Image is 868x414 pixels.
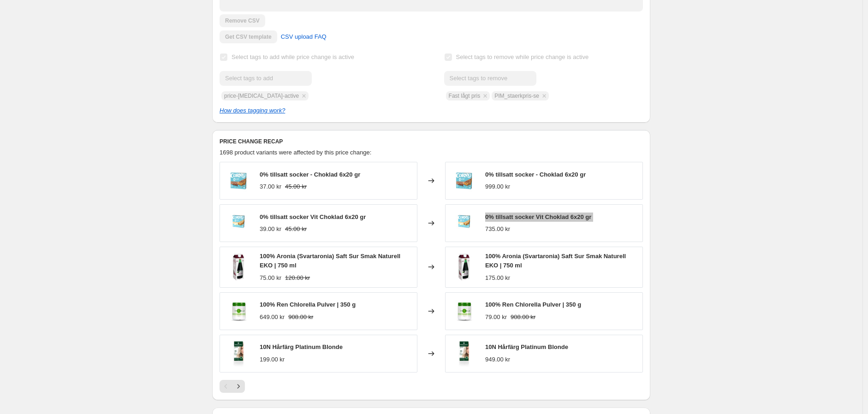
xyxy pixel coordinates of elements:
img: ef56449b-eb92-49ad-b95e-811ef84a9e63_80x.jpg [225,209,252,237]
span: CSV upload FAQ [281,32,327,41]
img: 6fe3d693-e9b5-482f-b89f-f5579ba7973e_80x.jpg [450,297,478,325]
strike: 908.00 kr [511,313,535,322]
img: ef56449b-eb92-49ad-b95e-811ef84a9e63_80x.jpg [450,209,478,237]
img: 42952eb0-2ebb-4669-a3ee-af6ef8c656e4_80x.jpg [225,340,252,367]
img: 42952eb0-2ebb-4669-a3ee-af6ef8c656e4_80x.jpg [450,340,478,367]
div: 649.00 kr [260,313,285,322]
div: 75.00 kr [260,273,281,283]
div: 949.00 kr [485,355,510,364]
a: How does tagging work? [220,107,285,114]
img: 6fe3d693-e9b5-482f-b89f-f5579ba7973e_80x.jpg [225,297,252,325]
img: 08a54b90-d5c1-451a-9f82-804a510c344f_80x.jpg [450,167,478,195]
img: e78d9a41-840e-4c39-97f9-d38ec6b04d8a_80x.jpg [225,253,252,281]
span: 100% Ren Chlorella Pulver | 350 g [260,301,356,308]
div: 999.00 kr [485,182,510,191]
img: e78d9a41-840e-4c39-97f9-d38ec6b04d8a_80x.jpg [450,253,478,281]
span: 1698 product variants were affected by this price change: [220,149,371,156]
span: 0% tillsatt socker - Choklad 6x20 gr [260,171,360,178]
nav: Pagination [220,380,245,393]
span: 100% Aronia (Svartaronia) Saft Sur Smak Naturell EKO | 750 ml [485,253,626,269]
span: 10N Hårfärg Platinum Blonde [260,343,343,350]
span: 0% tillsatt socker - Choklad 6x20 gr [485,171,586,178]
span: 100% Aronia (Svartaronia) Saft Sur Smak Naturell EKO | 750 ml [260,253,400,269]
strike: 45.00 kr [285,182,307,191]
span: 0% tillsatt socker Vit Choklad 6x20 gr [485,213,591,220]
input: Select tags to add [220,71,312,86]
a: CSV upload FAQ [275,30,332,44]
div: 199.00 kr [260,355,285,364]
h6: PRICE CHANGE RECAP [220,138,643,145]
span: 100% Ren Chlorella Pulver | 350 g [485,301,581,308]
strike: 908.00 kr [288,313,313,322]
div: 175.00 kr [485,273,510,283]
strike: 45.00 kr [285,225,307,234]
div: 79.00 kr [485,313,507,322]
span: 10N Hårfärg Platinum Blonde [485,343,568,350]
strike: 120.00 kr [285,273,310,283]
img: 08a54b90-d5c1-451a-9f82-804a510c344f_80x.jpg [225,167,252,195]
button: Next [232,380,245,393]
input: Select tags to remove [444,71,536,86]
span: 0% tillsatt socker Vit Choklad 6x20 gr [260,213,366,220]
span: Select tags to add while price change is active [232,53,354,60]
div: 37.00 kr [260,182,281,191]
span: Select tags to remove while price change is active [456,53,589,60]
div: 735.00 kr [485,225,510,234]
div: 39.00 kr [260,225,281,234]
